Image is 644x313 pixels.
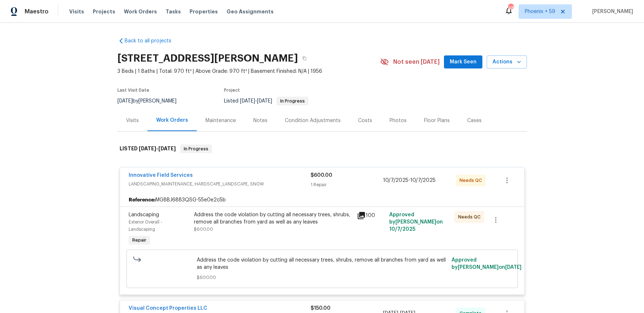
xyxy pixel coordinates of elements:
[129,180,311,188] span: LANDSCAPING_MAINTENANCE, HARDSCAPE_LANDSCAPE, SNOW
[311,173,332,178] span: $600.00
[240,99,255,104] span: [DATE]
[126,117,139,124] div: Visits
[194,227,213,231] span: $600.00
[129,212,159,217] span: Landscaping
[190,8,218,15] span: Properties
[589,8,633,15] span: [PERSON_NAME]
[227,8,274,15] span: Geo Assignments
[450,58,477,67] span: Mark Seen
[357,211,385,220] div: 100
[458,213,483,221] span: Needs QC
[467,117,482,124] div: Cases
[257,99,272,104] span: [DATE]
[129,237,149,244] span: Repair
[129,196,155,204] b: Reference:
[358,117,372,124] div: Costs
[505,265,522,270] span: [DATE]
[298,52,311,65] button: Copy Address
[139,146,176,151] span: -
[117,68,380,75] span: 3 Beds | 1 Baths | Total: 970 ft² | Above Grade: 970 ft² | Basement Finished: N/A | 1956
[487,55,527,69] button: Actions
[460,177,485,184] span: Needs QC
[224,99,308,104] span: Listed
[166,9,181,14] span: Tasks
[205,117,236,124] div: Maintenance
[129,173,193,178] a: Innovative Field Services
[424,117,450,124] div: Floor Plans
[197,256,447,271] span: Address the code violation by cutting all necessary trees, shrubs, remove all branches from yard ...
[383,178,408,183] span: 10/7/2025
[120,193,524,206] div: MG8BJ6883QSG-55e0e2c5b
[117,137,527,160] div: LISTED [DATE]-[DATE]In Progress
[129,306,207,311] a: Visual Concept Properties LLC
[93,8,115,15] span: Projects
[277,99,308,103] span: In Progress
[117,97,185,105] div: by [PERSON_NAME]
[285,117,341,124] div: Condition Adjustments
[117,88,149,92] span: Last Visit Date
[25,8,49,15] span: Maestro
[383,177,436,184] span: -
[444,55,482,69] button: Mark Seen
[393,58,440,66] span: Not seen [DATE]
[240,99,272,104] span: -
[129,220,162,231] span: Exterior Overall - Landscaping
[197,274,447,281] span: $600.00
[139,146,156,151] span: [DATE]
[525,8,555,15] span: Phoenix + 59
[117,37,187,45] a: Back to all projects
[120,145,176,153] h6: LISTED
[194,211,353,226] div: Address the code violation by cutting all necessary trees, shrubs, remove all branches from yard ...
[493,58,521,67] span: Actions
[156,117,188,124] div: Work Orders
[508,4,513,12] div: 481
[311,181,383,188] div: 1 Repair
[389,212,443,232] span: Approved by [PERSON_NAME] on
[389,227,415,232] span: 10/7/2025
[452,258,522,270] span: Approved by [PERSON_NAME] on
[124,8,157,15] span: Work Orders
[181,145,211,153] span: In Progress
[158,146,176,151] span: [DATE]
[390,117,407,124] div: Photos
[311,306,331,311] span: $150.00
[253,117,267,124] div: Notes
[117,55,298,62] h2: [STREET_ADDRESS][PERSON_NAME]
[410,178,436,183] span: 10/7/2025
[117,99,133,104] span: [DATE]
[69,8,84,15] span: Visits
[224,88,240,92] span: Project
